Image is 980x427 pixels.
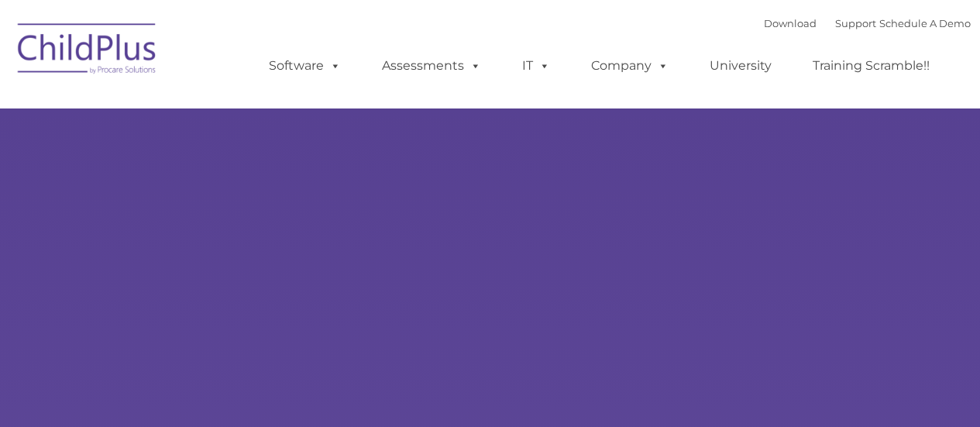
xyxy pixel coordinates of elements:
a: Assessments [366,50,497,81]
a: University [694,50,787,81]
a: Support [835,17,876,29]
a: Download [764,17,817,29]
a: IT [507,50,566,81]
a: Company [576,50,684,81]
img: ChildPlus by Procare Solutions [10,12,165,90]
a: Software [253,50,356,81]
a: Schedule A Demo [879,17,971,29]
font: | [764,17,971,29]
a: Training Scramble!! [797,50,945,81]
